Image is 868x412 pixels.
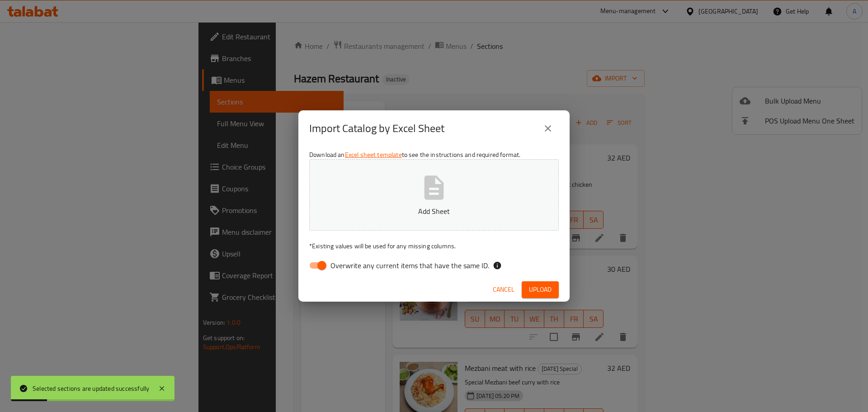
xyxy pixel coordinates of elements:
[522,281,559,298] button: Upload
[309,121,444,136] h2: Import Catalog by Excel Sheet
[33,384,149,393] div: Selected sections are updated successfully
[529,284,552,295] span: Upload
[537,118,559,139] button: close
[298,147,570,278] div: Download an to see the instructions and required format.
[345,149,402,161] a: Excel sheet template
[493,284,514,295] span: Cancel
[330,260,489,271] span: Overwrite any current items that have the same ID.
[309,242,559,251] p: Existing values will be used for any missing columns.
[323,206,545,217] p: Add Sheet
[309,159,559,231] button: Add Sheet
[489,281,518,298] button: Cancel
[493,261,502,270] svg: If the overwrite option isn't selected, then the items that match an existing ID will be ignored ...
